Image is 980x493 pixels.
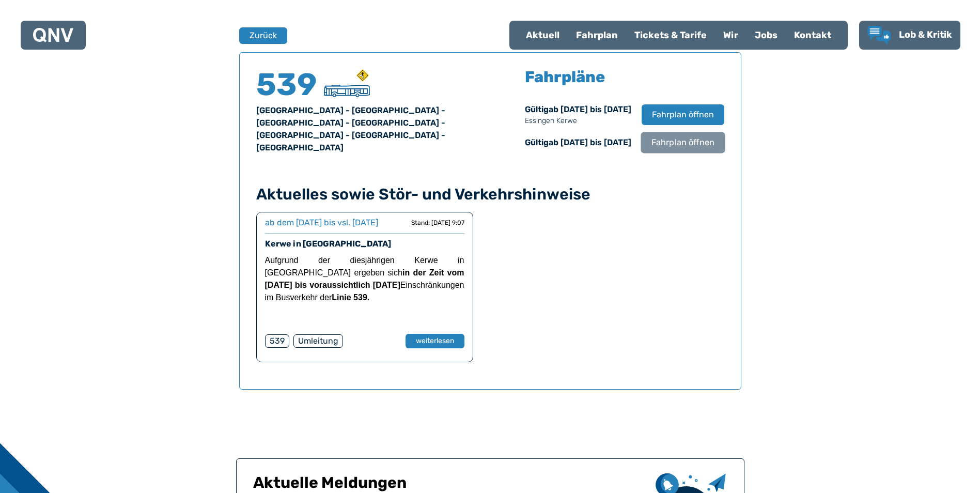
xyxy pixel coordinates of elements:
[239,27,287,44] button: Zurück
[746,22,786,49] a: Jobs
[525,69,605,85] h5: Fahrpläne
[256,69,318,100] h4: 539
[33,25,73,45] a: QNV Logo
[265,239,391,249] a: Kerwe in [GEOGRAPHIC_DATA]
[568,22,626,49] a: Fahrplan
[899,29,952,40] span: Lob & Kritik
[265,334,289,348] div: 539
[642,104,724,125] button: Fahrplan öffnen
[525,136,631,149] div: Gültig ab [DATE] bis [DATE]
[293,334,343,348] div: Umleitung
[265,217,378,229] div: ab dem [DATE] bis vsl. [DATE]
[265,268,464,289] strong: in der Zeit vom [DATE] bis voraussichtlich [DATE]
[33,28,73,42] img: QNV Logo
[256,185,724,204] h4: Aktuelles sowie Stör- und Verkehrshinweise
[324,85,370,97] img: Stadtbus
[525,103,631,126] div: Gültig ab [DATE] bis [DATE]
[411,219,464,227] div: Stand: [DATE] 9:07
[265,256,464,302] span: Aufgrund der diesjährigen Kerwe in [GEOGRAPHIC_DATA] ergeben sich Einschränkungen im Busverkehr der
[652,109,714,121] span: Fahrplan öffnen
[626,22,715,49] a: Tickets & Tarife
[867,26,952,44] a: Lob & Kritik
[518,22,568,49] a: Aktuell
[525,116,631,126] p: Essingen Kerwe
[651,136,714,149] span: Fahrplan öffnen
[256,104,478,154] div: [GEOGRAPHIC_DATA] - [GEOGRAPHIC_DATA] - [GEOGRAPHIC_DATA] - [GEOGRAPHIC_DATA] - [GEOGRAPHIC_DATA]...
[786,22,839,49] a: Kontakt
[332,293,369,302] strong: Linie 539.
[406,334,464,348] button: weiterlesen
[239,27,281,44] a: Zurück
[641,132,725,153] button: Fahrplan öffnen
[715,22,746,49] a: Wir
